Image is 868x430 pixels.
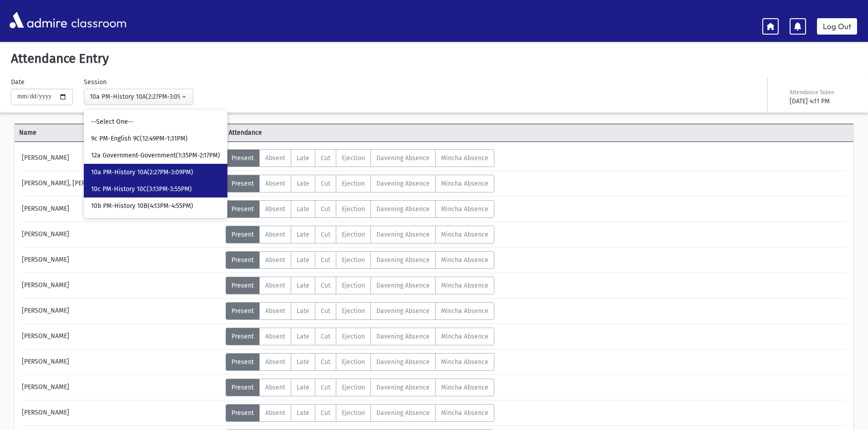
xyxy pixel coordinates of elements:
[91,151,220,160] span: 12a Government-Government(1:35PM-2:17PM)
[7,51,861,66] h5: Attendance Entry
[91,117,134,126] span: --Select One--
[7,10,69,30] img: AdmirePro
[17,404,226,422] div: [PERSON_NAME]
[342,282,365,289] span: Ejection
[231,256,254,264] span: Present
[321,231,330,238] span: Cut
[376,205,430,213] span: Davening Absence
[265,256,285,264] span: Absent
[441,231,488,238] span: Mincha Absence
[265,409,285,417] span: Absent
[342,231,365,238] span: Ejection
[376,180,430,187] span: Davening Absence
[265,231,285,238] span: Absent
[17,277,226,294] div: [PERSON_NAME]
[297,154,309,162] span: Late
[321,409,330,417] span: Cut
[321,256,330,264] span: Cut
[441,205,488,213] span: Mincha Absence
[226,149,494,167] div: AttTypes
[226,251,494,269] div: AttTypes
[342,180,365,187] span: Ejection
[231,231,254,238] span: Present
[265,180,285,187] span: Absent
[265,307,285,315] span: Absent
[321,333,330,340] span: Cut
[297,205,309,213] span: Late
[817,18,857,35] a: Log Out
[342,409,365,417] span: Ejection
[265,384,285,391] span: Absent
[790,96,855,106] div: [DATE] 4:11 PM
[90,92,180,101] div: 10a PM-History 10A(2:27PM-3:09PM)
[17,200,226,218] div: [PERSON_NAME]
[376,384,430,391] span: Davening Absence
[342,333,365,340] span: Ejection
[231,307,254,315] span: Present
[297,384,309,391] span: Late
[226,404,494,422] div: AttTypes
[265,358,285,366] span: Absent
[321,384,330,391] span: Cut
[321,307,330,315] span: Cut
[321,180,330,187] span: Cut
[376,358,430,366] span: Davening Absence
[91,185,192,194] span: 10c PM-History 10C(3:13PM-3:55PM)
[231,409,254,417] span: Present
[226,226,494,243] div: AttTypes
[342,256,365,264] span: Ejection
[376,307,430,315] span: Davening Absence
[376,282,430,289] span: Davening Absence
[17,149,226,167] div: [PERSON_NAME]
[69,8,127,32] span: classroom
[376,154,430,162] span: Davening Absence
[226,277,494,294] div: AttTypes
[441,358,488,366] span: Mincha Absence
[224,128,434,137] span: Attendance
[321,205,330,213] span: Cut
[376,231,430,238] span: Davening Absence
[265,282,285,289] span: Absent
[226,328,494,345] div: AttTypes
[376,333,430,340] span: Davening Absence
[226,353,494,371] div: AttTypes
[226,302,494,320] div: AttTypes
[790,88,855,96] div: Attendance Taken
[342,307,365,315] span: Ejection
[265,154,285,162] span: Absent
[17,379,226,396] div: [PERSON_NAME]
[226,379,494,396] div: AttTypes
[342,384,365,391] span: Ejection
[17,353,226,371] div: [PERSON_NAME]
[231,333,254,340] span: Present
[84,77,107,87] label: Session
[84,89,193,105] button: 10a PM-History 10A(2:27PM-3:09PM)
[17,175,226,192] div: [PERSON_NAME], [PERSON_NAME]
[231,154,254,162] span: Present
[17,226,226,243] div: [PERSON_NAME]
[17,251,226,269] div: [PERSON_NAME]
[231,205,254,213] span: Present
[226,175,494,192] div: AttTypes
[226,200,494,218] div: AttTypes
[297,231,309,238] span: Late
[342,205,365,213] span: Ejection
[231,282,254,289] span: Present
[297,307,309,315] span: Late
[321,282,330,289] span: Cut
[441,154,488,162] span: Mincha Absence
[342,154,365,162] span: Ejection
[297,358,309,366] span: Late
[441,282,488,289] span: Mincha Absence
[441,333,488,340] span: Mincha Absence
[231,180,254,187] span: Present
[91,168,193,177] span: 10a PM-History 10A(2:27PM-3:09PM)
[441,180,488,187] span: Mincha Absence
[17,328,226,345] div: [PERSON_NAME]
[321,358,330,366] span: Cut
[441,307,488,315] span: Mincha Absence
[11,77,25,87] label: Date
[17,302,226,320] div: [PERSON_NAME]
[297,180,309,187] span: Late
[265,333,285,340] span: Absent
